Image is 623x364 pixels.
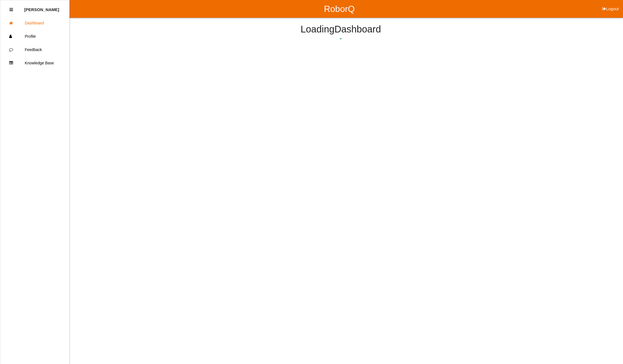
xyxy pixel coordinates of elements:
[0,56,69,70] a: Knowledge Base
[83,24,598,35] h4: Loading Dashboard
[0,30,69,43] a: Profile
[24,3,59,12] p: Diana Harris
[0,43,69,56] a: Feedback
[0,16,69,30] a: Dashboard
[9,3,13,16] div: Close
